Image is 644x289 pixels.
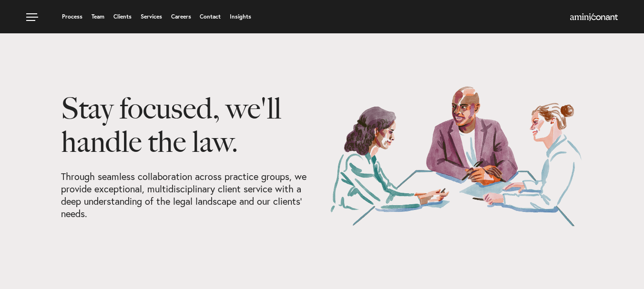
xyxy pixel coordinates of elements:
a: Clients [113,14,132,20]
a: Services [141,14,162,20]
a: Home [570,14,618,21]
a: Insights [230,14,251,20]
h1: Stay focused, we'll handle the law. [61,92,315,170]
a: Process [62,14,82,20]
a: Contact [200,14,221,20]
a: Careers [171,14,191,20]
img: Amini & Conant [570,13,618,21]
img: Our Services [329,86,583,226]
p: Through seamless collaboration across practice groups, we provide exceptional, multidisciplinary ... [61,170,315,220]
a: Team [92,14,104,20]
